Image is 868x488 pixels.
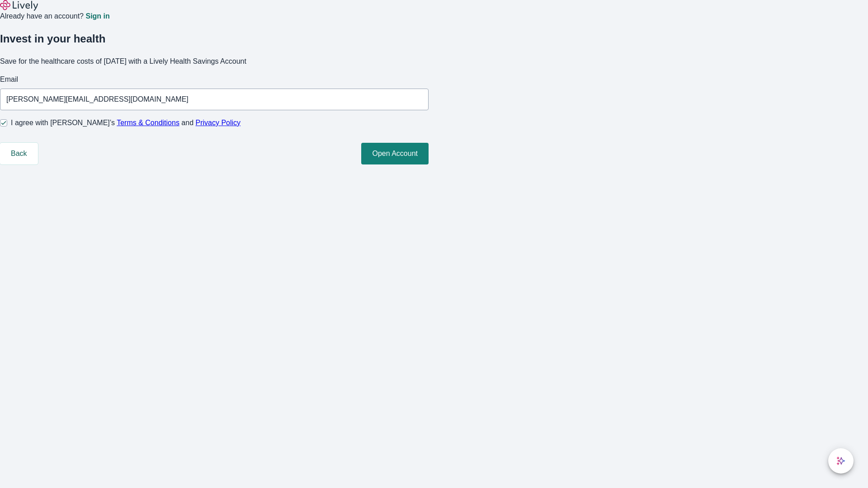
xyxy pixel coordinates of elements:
a: Sign in [85,13,109,20]
button: chat [828,448,854,474]
a: Privacy Policy [196,119,241,127]
svg: Lively AI Assistant [836,456,845,465]
a: Terms & Conditions [117,119,179,127]
button: Open Account [361,143,429,164]
span: I agree with [PERSON_NAME]’s and [11,117,241,128]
